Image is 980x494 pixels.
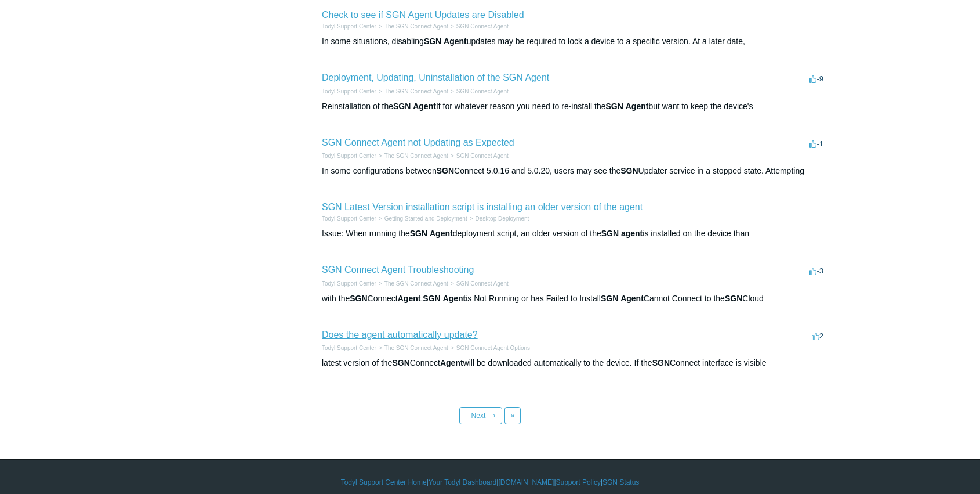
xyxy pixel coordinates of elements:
li: Todyl Support Center [322,279,376,288]
em: SGN [437,166,454,175]
em: SGN [423,294,440,303]
a: Next [459,407,502,424]
a: Does the agent automatically update? [322,330,478,340]
em: SGN [725,294,742,303]
li: The SGN Connect Agent [376,22,448,31]
a: SGN Connect Agent [456,88,509,95]
span: 2 [812,331,823,340]
li: Todyl Support Center [322,22,376,31]
li: SGN Connect Agent [448,152,509,160]
a: Your Todyl Dashboard [429,477,496,488]
em: SGN [605,102,623,111]
a: Desktop Deployment [476,215,529,222]
a: Todyl Support Center Home [341,477,427,488]
li: Todyl Support Center [322,87,376,96]
em: Agent [413,102,436,111]
em: SGN [350,294,367,303]
em: agent [621,229,643,238]
li: The SGN Connect Agent [376,344,448,352]
em: SGN [652,358,670,367]
a: SGN Connect Agent Options [456,345,530,351]
span: -3 [809,266,823,275]
a: SGN Latest Version installation script is installing an older version of the agent [322,202,643,212]
em: SGN [601,229,619,238]
li: SGN Connect Agent [448,279,509,288]
em: SGN [601,294,618,303]
em: Agent [443,294,466,303]
em: Agent [430,229,453,238]
li: The SGN Connect Agent [376,87,448,96]
span: -9 [809,74,823,83]
em: Agent [440,358,463,367]
li: Todyl Support Center [322,214,376,223]
a: The SGN Connect Agent [384,153,448,159]
em: Agent [620,294,644,303]
a: Getting Started and Deployment [384,215,467,222]
li: Desktop Deployment [467,214,529,223]
a: SGN Connect Agent Troubleshooting [322,265,474,275]
a: Todyl Support Center [322,345,376,351]
div: latest version of the Connect will be downloaded automatically to the device. If the Connect inte... [322,357,826,369]
a: Todyl Support Center [322,88,376,95]
div: In some configurations between Connect 5.0.16 and 5.0.20, users may see the Updater service in a ... [322,165,826,177]
a: The SGN Connect Agent [384,345,448,351]
div: In some situations, disabling updates may be required to lock a device to a specific version. At ... [322,35,826,48]
a: The SGN Connect Agent [384,280,448,287]
a: SGN Connect Agent [456,23,509,30]
em: SGN [392,358,409,367]
span: -1 [809,139,823,148]
a: Todyl Support Center [322,153,376,159]
a: Support Policy [556,477,601,488]
em: SGN [620,166,638,175]
em: SGN [424,37,441,46]
li: Getting Started and Deployment [376,214,467,223]
a: SGN Connect Agent not Updating as Expected [322,138,514,147]
span: Next [471,412,486,420]
a: Todyl Support Center [322,23,376,30]
a: [DOMAIN_NAME] [498,477,554,488]
li: The SGN Connect Agent [376,152,448,160]
em: SGN [393,102,411,111]
div: with the Connect . is Not Running or has Failed to Install Cannot Connect to the Cloud [322,293,826,305]
a: SGN Connect Agent [456,280,509,287]
a: Deployment, Updating, Uninstallation of the SGN Agent [322,73,549,82]
a: Check to see if SGN Agent Updates are Disabled [322,10,524,20]
a: Todyl Support Center [322,215,376,222]
a: The SGN Connect Agent [384,88,448,95]
a: SGN Connect Agent [456,153,509,159]
li: SGN Connect Agent [448,87,509,96]
li: Todyl Support Center [322,152,376,160]
span: › [493,412,496,420]
div: Issue: When running the deployment script, an older version of the is installed on the device than [322,228,826,240]
a: The SGN Connect Agent [384,23,448,30]
em: Agent [626,102,649,111]
li: SGN Connect Agent [448,22,509,31]
a: Todyl Support Center [322,280,376,287]
span: » [511,412,515,420]
em: Agent [398,294,421,303]
li: SGN Connect Agent Options [448,344,530,352]
div: | | | | [154,477,826,488]
li: The SGN Connect Agent [376,279,448,288]
div: Reinstallation of the If for whatever reason you need to re-install the but want to keep the devi... [322,100,826,113]
li: Todyl Support Center [322,344,376,352]
em: Agent [444,37,467,46]
em: SGN [410,229,427,238]
a: SGN Status [602,477,639,488]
